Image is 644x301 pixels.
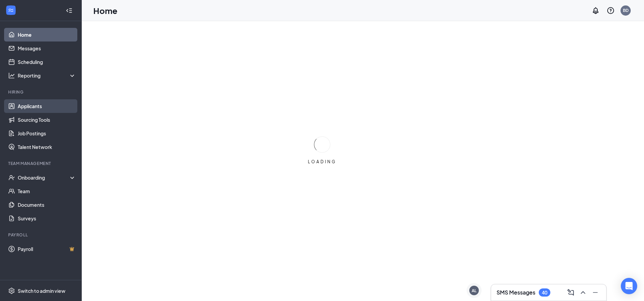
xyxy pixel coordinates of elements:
a: Messages [18,41,76,55]
svg: ComposeMessage [567,288,575,297]
svg: Notifications [592,6,600,15]
a: Team [18,184,76,198]
a: Applicants [18,99,76,113]
a: Home [18,28,76,41]
svg: ChevronUp [579,288,587,297]
div: Team Management [8,161,75,166]
h3: SMS Messages [497,289,535,296]
div: Payroll [8,232,75,238]
h1: Home [93,5,117,16]
a: Talent Network [18,140,76,154]
svg: QuestionInfo [607,6,615,15]
button: Minimize [590,287,601,298]
div: BD [623,7,629,13]
svg: WorkstreamLogo [7,7,14,14]
div: LOADING [305,159,339,165]
svg: Analysis [8,72,15,79]
a: Documents [18,198,76,212]
svg: Collapse [66,7,73,14]
button: ChevronUp [578,287,588,298]
div: Onboarding [18,174,70,181]
div: Hiring [8,89,75,95]
svg: Settings [8,287,15,294]
div: Switch to admin view [18,287,65,294]
a: Scheduling [18,55,76,69]
svg: Minimize [591,288,599,297]
div: Open Intercom Messenger [621,278,637,294]
a: Sourcing Tools [18,113,76,127]
a: Job Postings [18,127,76,140]
button: ComposeMessage [565,287,576,298]
a: PayrollCrown [18,242,76,256]
a: Surveys [18,212,76,225]
div: Reporting [18,72,76,79]
svg: UserCheck [8,174,15,181]
div: 40 [542,290,547,296]
div: AL [472,288,476,294]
